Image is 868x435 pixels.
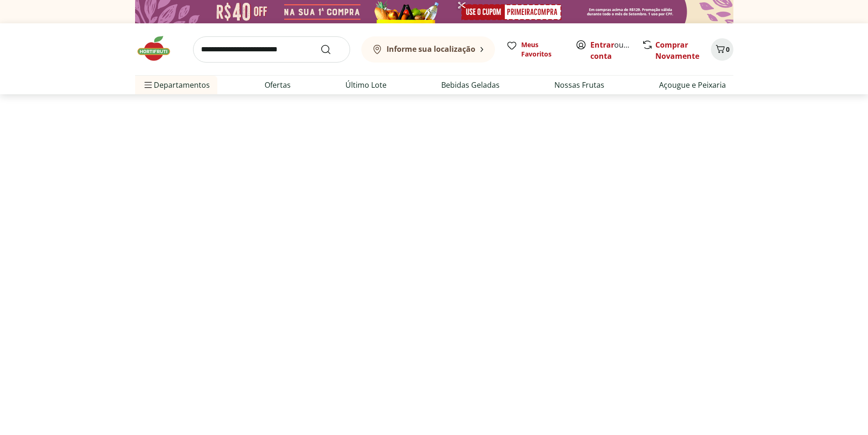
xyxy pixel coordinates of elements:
[726,45,730,54] span: 0
[506,40,564,59] a: Meus Favoritos
[590,40,614,50] a: Entrar
[554,79,604,91] a: Nossas Frutas
[265,79,291,91] a: Ofertas
[143,74,154,96] button: Menu
[711,38,733,61] button: Carrinho
[441,79,500,91] a: Bebidas Geladas
[193,36,350,63] input: search
[135,35,182,63] img: Hortifruti
[659,79,726,91] a: Açougue e Peixaria
[143,74,210,96] span: Departamentos
[361,36,495,63] button: Informe sua localização
[387,44,475,54] b: Informe sua localização
[320,44,343,55] button: Submit Search
[345,79,387,91] a: Último Lote
[590,39,632,62] span: ou
[590,40,642,61] a: Criar conta
[521,40,564,59] span: Meus Favoritos
[655,40,699,61] a: Comprar Novamente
